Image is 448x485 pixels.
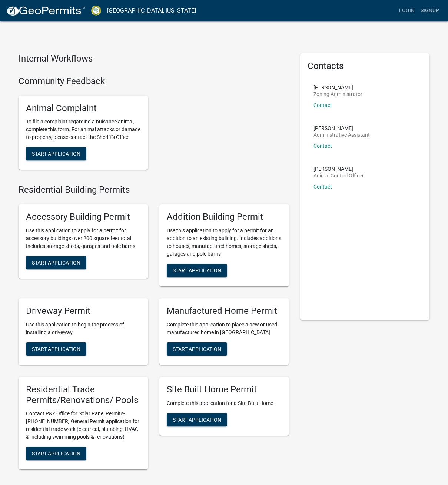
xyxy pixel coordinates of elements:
a: Contact [313,102,332,108]
span: Start Application [32,151,80,157]
p: [PERSON_NAME] [313,126,370,131]
span: Start Application [32,346,80,352]
p: Contact P&Z Office for Solar Panel Permits- [PHONE_NUMBER] General Permit application for residen... [26,410,141,441]
a: [GEOGRAPHIC_DATA], [US_STATE] [107,4,196,17]
p: Zoning Administrator [313,92,362,97]
p: Administrative Assistant [313,132,370,137]
span: Start Application [173,346,221,352]
button: Start Application [167,264,227,277]
button: Start Application [167,413,227,426]
button: Start Application [167,342,227,356]
p: Use this application to apply for a permit for an addition to an existing building. Includes addi... [167,227,282,258]
span: Start Application [173,267,221,273]
h5: Driveway Permit [26,306,141,316]
p: Complete this application to place a new or used manufactured home in [GEOGRAPHIC_DATA] [167,321,282,336]
button: Start Application [26,256,86,269]
a: Contact [313,143,332,149]
button: Start Application [26,342,86,356]
span: Start Application [173,416,221,422]
h5: Animal Complaint [26,103,141,114]
p: [PERSON_NAME] [313,85,362,90]
h5: Accessory Building Permit [26,212,141,222]
a: Login [396,4,418,18]
p: Complete this application for a Site-Built Home [167,399,282,407]
span: Start Application [32,259,80,265]
h4: Community Feedback [19,76,289,87]
h4: Residential Building Permits [19,185,289,195]
h4: Internal Workflows [19,53,289,64]
button: Start Application [26,147,86,160]
h5: Manufactured Home Permit [167,306,282,316]
p: To file a complaint regarding a nuisance animal, complete this form. For animal attacks or damage... [26,118,141,141]
a: Signup [418,4,442,18]
h5: Site Built Home Permit [167,384,282,395]
h5: Addition Building Permit [167,212,282,222]
h5: Contacts [308,61,422,72]
h5: Residential Trade Permits/Renovations/ Pools [26,384,141,406]
p: Use this application to apply for a permit for accessory buildings over 200 square feet total. In... [26,227,141,250]
button: Start Application [26,447,86,460]
img: Crawford County, Georgia [91,6,101,16]
p: Use this application to begin the process of installing a driveway [26,321,141,336]
p: Animal Control Officer [313,173,364,178]
a: Contact [313,184,332,190]
span: Start Application [32,451,80,456]
p: [PERSON_NAME] [313,166,364,172]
